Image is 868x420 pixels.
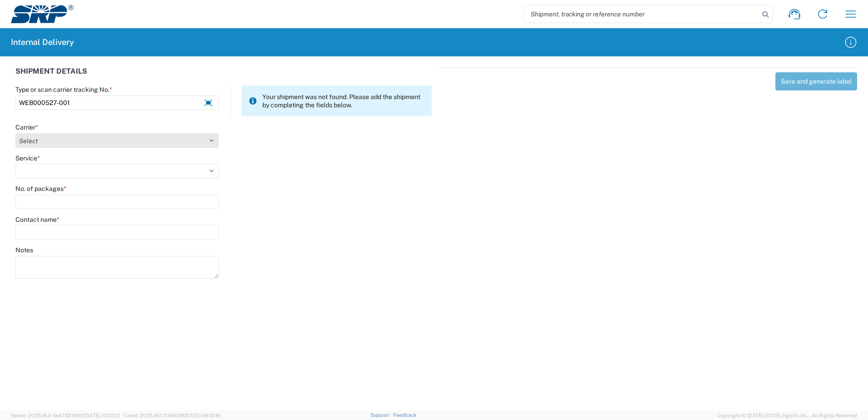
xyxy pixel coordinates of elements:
span: Server: 2025.18.0-4e47823f9d1 [11,413,120,418]
div: SHIPMENT DETAILS [15,67,432,85]
label: Notes [15,246,33,254]
img: srp [11,5,74,23]
input: Shipment, tracking or reference number [524,5,759,23]
h2: Internal Delivery [11,37,74,48]
label: No. of packages [15,185,66,193]
span: Copyright © [DATE]-[DATE] Agistix Inc., All Rights Reserved [717,411,857,420]
a: Feedback [393,412,416,418]
span: Client: 2025.18.0-7346316 [124,413,220,418]
span: [DATE] 08:10:16 [185,413,220,418]
span: Your shipment was not found. Please add the shipment by completing the fields below. [262,93,424,109]
span: [DATE] 10:23:21 [84,413,120,418]
label: Service [15,154,40,162]
label: Contact name [15,215,59,224]
a: Support [370,412,393,418]
label: Type or scan carrier tracking No. [15,85,112,94]
label: Carrier [15,123,38,131]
